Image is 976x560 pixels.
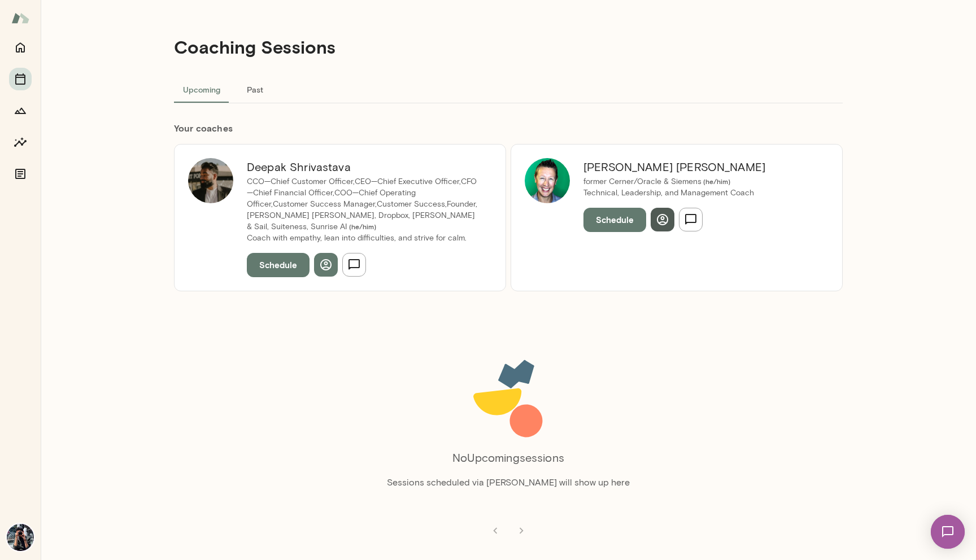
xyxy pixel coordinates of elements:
h6: Your coach es [174,121,843,135]
div: basic tabs example [174,76,843,103]
img: Mehtab Chithiwala [7,524,34,551]
img: Mento [11,7,29,29]
button: Insights [9,131,32,154]
p: Coach with empathy, lean into difficulties, and strive for calm. [247,233,478,244]
span: ( he/him ) [347,222,376,230]
h6: Deepak Shrivastava [247,158,478,176]
h4: Coaching Sessions [174,36,335,58]
button: Growth Plan [9,99,32,122]
button: Home [9,36,32,59]
button: Send message [679,208,703,231]
p: Sessions scheduled via [PERSON_NAME] will show up here [387,476,630,489]
button: View profile [651,208,674,231]
p: Technical, Leadership, and Management Coach [583,187,765,199]
nav: pagination navigation [482,519,534,542]
h6: No Upcoming sessions [452,449,564,467]
button: Past [229,76,280,103]
p: CCO—Chief Customer Officer,CEO—Chief Executive Officer,CFO—Chief Financial Officer,COO—Chief Oper... [247,176,478,233]
button: Documents [9,163,32,185]
img: Brian Lawrence [525,158,570,203]
button: Upcoming [174,76,229,103]
h6: [PERSON_NAME] [PERSON_NAME] [583,158,765,176]
button: View profile [314,253,338,277]
span: ( he/him ) [701,177,730,185]
p: former Cerner/Oracle & Siemens [583,176,765,187]
button: Send message [342,253,366,277]
img: Deepak Shrivastava [188,158,233,203]
button: Schedule [583,208,646,231]
button: Sessions [9,68,32,90]
button: Schedule [247,253,310,277]
div: pagination [174,510,843,542]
